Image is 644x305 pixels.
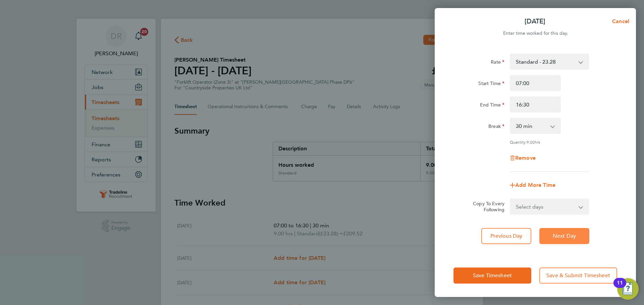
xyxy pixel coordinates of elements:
[453,268,531,284] button: Save Timesheet
[510,182,555,188] button: Add More Time
[525,17,545,26] p: [DATE]
[510,75,561,91] input: E.g. 08:00
[601,15,636,28] button: Cancel
[510,96,561,112] input: E.g. 18:00
[510,155,536,161] button: Remove
[617,283,623,292] div: 11
[473,272,512,279] span: Save Timesheet
[553,233,576,239] span: Next Day
[610,18,629,24] span: Cancel
[435,29,636,37] div: Enter time worked for this day.
[480,102,504,110] label: End Time
[488,123,504,131] label: Break
[527,139,535,145] span: 9.00
[478,80,504,88] label: Start Time
[515,155,536,161] span: Remove
[617,278,639,300] button: Open Resource Center, 11 new notifications
[546,272,610,279] span: Save & Submit Timesheet
[539,268,617,284] button: Save & Submit Timesheet
[490,233,523,239] span: Previous Day
[539,228,589,244] button: Next Day
[491,59,504,67] label: Rate
[481,228,531,244] button: Previous Day
[468,201,504,213] label: Copy To Every Following
[510,139,589,145] div: Quantity: hrs
[515,182,555,188] span: Add More Time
